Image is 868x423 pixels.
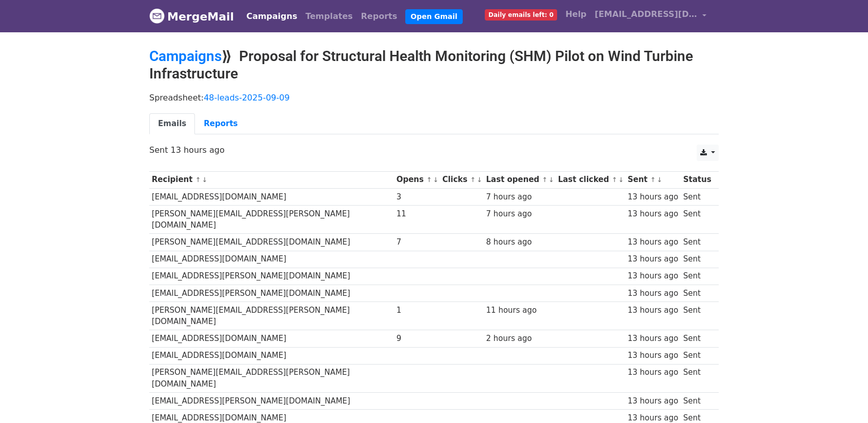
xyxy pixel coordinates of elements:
[149,393,394,410] td: [EMAIL_ADDRESS][PERSON_NAME][DOMAIN_NAME]
[149,251,394,268] td: [EMAIL_ADDRESS][DOMAIN_NAME]
[397,236,438,248] div: 7
[627,305,678,316] div: 13 hours ago
[627,350,678,361] div: 13 hours ago
[556,171,625,188] th: Last clicked
[204,93,289,103] a: 48-leads-2025-09-09
[681,188,714,205] td: Sent
[149,330,394,347] td: [EMAIL_ADDRESS][DOMAIN_NAME]
[149,347,394,364] td: [EMAIL_ADDRESS][DOMAIN_NAME]
[486,208,553,220] div: 7 hours ago
[561,4,590,25] a: Help
[681,364,714,393] td: Sent
[548,176,554,184] a: ↓
[195,176,201,184] a: ↑
[627,270,678,282] div: 13 hours ago
[149,145,719,155] p: Sent 13 hours ago
[627,236,678,248] div: 13 hours ago
[426,176,432,184] a: ↑
[394,171,440,188] th: Opens
[650,176,656,184] a: ↑
[657,176,662,184] a: ↓
[681,171,714,188] th: Status
[627,208,678,220] div: 13 hours ago
[618,176,624,184] a: ↓
[595,8,697,21] span: [EMAIL_ADDRESS][DOMAIN_NAME]
[440,171,483,188] th: Clicks
[149,205,394,234] td: [PERSON_NAME][EMAIL_ADDRESS][PERSON_NAME][DOMAIN_NAME]
[357,6,402,27] a: Reports
[611,176,617,184] a: ↑
[681,268,714,285] td: Sent
[481,4,561,25] a: Daily emails left: 0
[149,8,165,24] img: MergeMail logo
[486,236,553,248] div: 8 hours ago
[433,176,439,184] a: ↓
[486,305,553,316] div: 11 hours ago
[627,191,678,203] div: 13 hours ago
[149,48,719,82] h2: ⟫ Proposal for Structural Health Monitoring (SHM) Pilot on Wind Turbine Infrastructure
[627,367,678,378] div: 13 hours ago
[397,208,438,220] div: 11
[242,6,301,27] a: Campaigns
[405,9,462,24] a: Open Gmail
[149,188,394,205] td: [EMAIL_ADDRESS][DOMAIN_NAME]
[627,253,678,265] div: 13 hours ago
[477,176,482,184] a: ↓
[149,301,394,330] td: [PERSON_NAME][EMAIL_ADDRESS][PERSON_NAME][DOMAIN_NAME]
[149,6,234,27] a: MergeMail
[485,9,557,21] span: Daily emails left: 0
[681,234,714,251] td: Sent
[149,285,394,301] td: [EMAIL_ADDRESS][PERSON_NAME][DOMAIN_NAME]
[301,6,357,27] a: Templates
[542,176,548,184] a: ↑
[681,285,714,301] td: Sent
[195,113,246,134] a: Reports
[149,268,394,285] td: [EMAIL_ADDRESS][PERSON_NAME][DOMAIN_NAME]
[590,4,711,28] a: [EMAIL_ADDRESS][DOMAIN_NAME]
[149,48,222,65] a: Campaigns
[681,393,714,410] td: Sent
[397,191,438,203] div: 3
[397,305,438,316] div: 1
[627,395,678,407] div: 13 hours ago
[681,347,714,364] td: Sent
[470,176,476,184] a: ↑
[149,171,394,188] th: Recipient
[681,251,714,268] td: Sent
[486,191,553,203] div: 7 hours ago
[484,171,556,188] th: Last opened
[681,301,714,330] td: Sent
[681,205,714,234] td: Sent
[486,333,553,345] div: 2 hours ago
[149,364,394,393] td: [PERSON_NAME][EMAIL_ADDRESS][PERSON_NAME][DOMAIN_NAME]
[202,176,207,184] a: ↓
[149,234,394,251] td: [PERSON_NAME][EMAIL_ADDRESS][DOMAIN_NAME]
[627,288,678,299] div: 13 hours ago
[149,92,719,103] p: Spreadsheet:
[681,330,714,347] td: Sent
[627,333,678,345] div: 13 hours ago
[625,171,681,188] th: Sent
[397,333,438,345] div: 9
[149,113,195,134] a: Emails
